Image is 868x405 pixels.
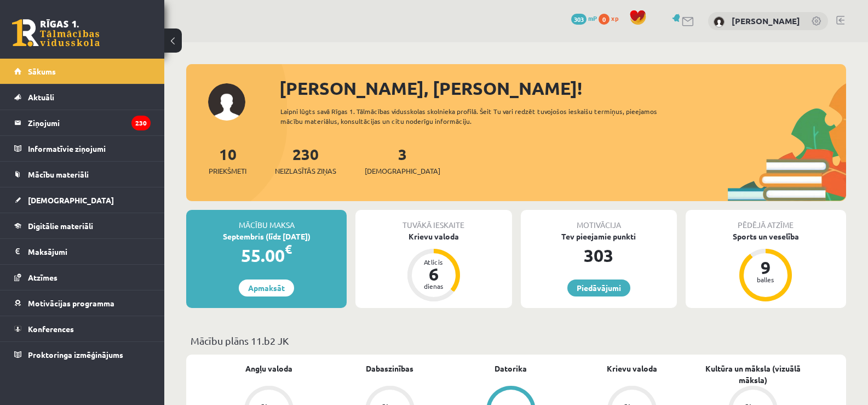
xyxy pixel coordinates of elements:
legend: Maksājumi [28,239,151,264]
a: Digitālie materiāli [14,213,151,238]
a: 0 xp [599,14,624,22]
a: 303 mP [571,14,597,22]
span: € [285,241,292,257]
a: Dabaszinības [366,363,413,374]
div: balles [749,276,782,283]
a: Piedāvājumi [567,279,630,296]
a: Kultūra un māksla (vizuālā māksla) [692,363,813,386]
div: 303 [521,242,677,269]
a: Rīgas 1. Tālmācības vidusskola [12,19,100,47]
span: Priekšmeti [209,166,246,176]
a: Ziņojumi230 [14,110,151,135]
div: dienas [417,283,450,289]
a: Datorika [495,363,527,374]
span: Atzīmes [28,272,58,282]
a: Maksājumi [14,239,151,264]
img: Lana Lukaševiča [714,16,725,27]
a: [PERSON_NAME] [732,15,800,26]
div: Krievu valoda [355,231,511,242]
a: [DEMOGRAPHIC_DATA] [14,187,151,213]
a: 230Neizlasītās ziņas [275,144,336,176]
a: 10Priekšmeti [209,144,246,176]
a: Sākums [14,59,151,84]
div: Septembris (līdz [DATE]) [186,231,347,242]
span: Neizlasītās ziņas [275,166,336,176]
span: Motivācijas programma [28,298,114,308]
div: Mācību maksa [186,210,347,231]
span: Sākums [28,66,56,76]
a: Krievu valoda Atlicis 6 dienas [355,231,511,303]
a: Krievu valoda [607,363,657,374]
a: 3[DEMOGRAPHIC_DATA] [365,144,440,176]
span: Proktoringa izmēģinājums [28,350,123,360]
div: Atlicis [417,259,450,265]
span: Digitālie materiāli [28,221,93,231]
div: 9 [749,259,782,276]
div: Pēdējā atzīme [686,210,846,231]
span: 0 [599,14,610,25]
a: Informatīvie ziņojumi [14,136,151,161]
span: xp [611,14,618,22]
div: 55.00 [186,242,347,269]
span: 303 [571,14,587,25]
div: Motivācija [521,210,677,231]
a: Apmaksāt [239,279,294,296]
legend: Ziņojumi [28,110,151,135]
span: [DEMOGRAPHIC_DATA] [28,195,114,205]
div: Tuvākā ieskaite [355,210,511,231]
a: Sports un veselība 9 balles [686,231,846,303]
i: 230 [131,116,151,130]
div: [PERSON_NAME], [PERSON_NAME]! [279,75,846,101]
span: Mācību materiāli [28,169,89,179]
a: Mācību materiāli [14,162,151,187]
p: Mācību plāns 11.b2 JK [191,333,842,348]
a: Aktuāli [14,84,151,110]
span: [DEMOGRAPHIC_DATA] [365,166,440,176]
a: Konferences [14,316,151,341]
legend: Informatīvie ziņojumi [28,136,151,161]
a: Angļu valoda [245,363,292,374]
a: Proktoringa izmēģinājums [14,342,151,367]
div: 6 [417,265,450,283]
div: Laipni lūgts savā Rīgas 1. Tālmācības vidusskolas skolnieka profilā. Šeit Tu vari redzēt tuvojošo... [280,106,676,126]
span: Konferences [28,324,74,334]
span: mP [588,14,597,22]
a: Atzīmes [14,265,151,290]
a: Motivācijas programma [14,290,151,316]
span: Aktuāli [28,92,54,102]
div: Tev pieejamie punkti [521,231,677,242]
div: Sports un veselība [686,231,846,242]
